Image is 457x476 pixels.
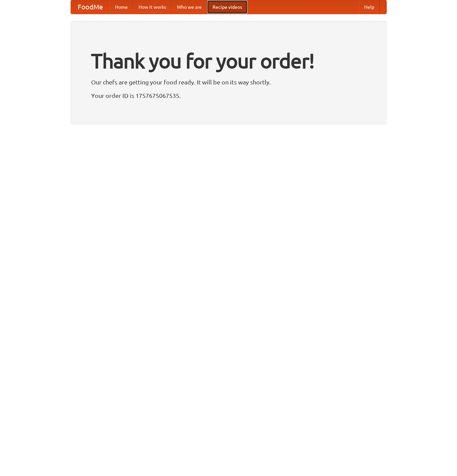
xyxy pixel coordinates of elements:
[359,0,380,14] a: Help
[207,0,247,14] a: Recipe videos
[91,90,366,101] p: Your order ID is 1757675067535.
[133,0,172,14] a: How it works
[172,0,207,14] a: Who we are
[71,0,110,14] a: FoodMe
[91,45,366,77] h1: Thank you for your order!
[110,0,133,14] a: Home
[91,77,366,87] p: Our chefs are getting your food ready. It will be on its way shortly.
